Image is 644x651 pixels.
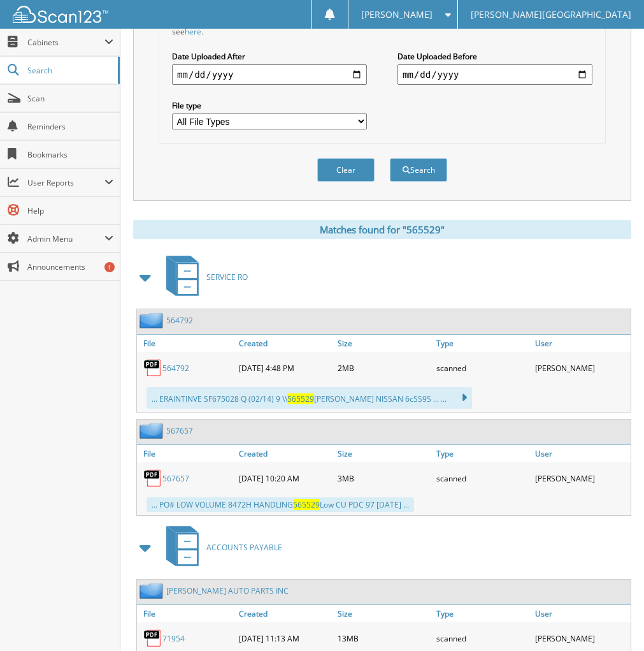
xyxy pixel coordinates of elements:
img: PDF.png [143,358,162,377]
input: start [172,64,367,85]
img: PDF.png [143,469,162,488]
a: Size [334,445,433,462]
div: [PERSON_NAME] [532,465,631,491]
input: end [397,64,592,85]
a: here [185,26,201,37]
a: SERVICE RO [159,252,248,302]
a: File [137,335,236,352]
span: User Reports [27,177,104,188]
span: ACCOUNTS PAYABLE [206,542,282,553]
div: Matches found for "565529" [133,220,631,239]
span: [PERSON_NAME] [361,11,433,18]
a: Created [236,605,334,622]
span: Reminders [27,121,113,132]
span: 565529 [293,499,320,510]
iframe: Chat Widget [580,590,644,651]
a: User [532,445,631,462]
a: User [532,335,631,352]
label: File type [172,100,367,111]
span: Help [27,205,113,216]
div: [PERSON_NAME] [532,625,631,651]
a: 71954 [162,633,185,644]
button: Search [390,158,447,182]
button: Clear [317,158,375,182]
div: scanned [433,465,532,491]
img: folder2.png [140,312,166,328]
span: Admin Menu [27,233,104,244]
img: scan123-logo-white.svg [13,6,108,23]
span: Announcements [27,261,113,272]
label: Date Uploaded After [172,51,367,62]
a: 564792 [166,315,193,326]
div: ... PO# LOW VOLUME 8472H HANDLING Low CU PDC 97 [DATE] ... [147,497,414,512]
a: ACCOUNTS PAYABLE [159,522,282,573]
a: 567657 [162,473,189,484]
img: PDF.png [143,629,162,648]
a: User [532,605,631,622]
a: Type [433,445,532,462]
a: [PERSON_NAME] AUTO PARTS INC [166,585,289,596]
div: 3MB [334,465,433,491]
label: Date Uploaded Before [397,51,592,62]
span: [PERSON_NAME][GEOGRAPHIC_DATA] [471,11,631,18]
div: scanned [433,625,532,651]
span: Scan [27,93,113,104]
div: [DATE] 11:13 AM [236,625,334,651]
img: folder2.png [140,423,166,439]
span: Cabinets [27,37,104,48]
a: Size [334,605,433,622]
div: [DATE] 4:48 PM [236,355,334,381]
div: [PERSON_NAME] [532,355,631,381]
div: ... ERAINTINVE SF675028 Q (02/14) 9 \\ [PERSON_NAME] NISSAN 6cSS9S ... ... [147,387,472,409]
span: Search [27,65,111,76]
a: File [137,445,236,462]
a: 567657 [166,425,193,436]
div: [DATE] 10:20 AM [236,465,334,491]
a: File [137,605,236,622]
a: 564792 [162,363,189,374]
a: Created [236,445,334,462]
span: 565529 [287,393,314,404]
div: 1 [104,262,115,272]
div: 13MB [334,625,433,651]
a: Type [433,605,532,622]
a: Size [334,335,433,352]
img: folder2.png [140,583,166,599]
div: scanned [433,355,532,381]
span: SERVICE RO [206,272,248,282]
a: Created [236,335,334,352]
a: Type [433,335,532,352]
div: 2MB [334,355,433,381]
span: Bookmarks [27,149,113,160]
